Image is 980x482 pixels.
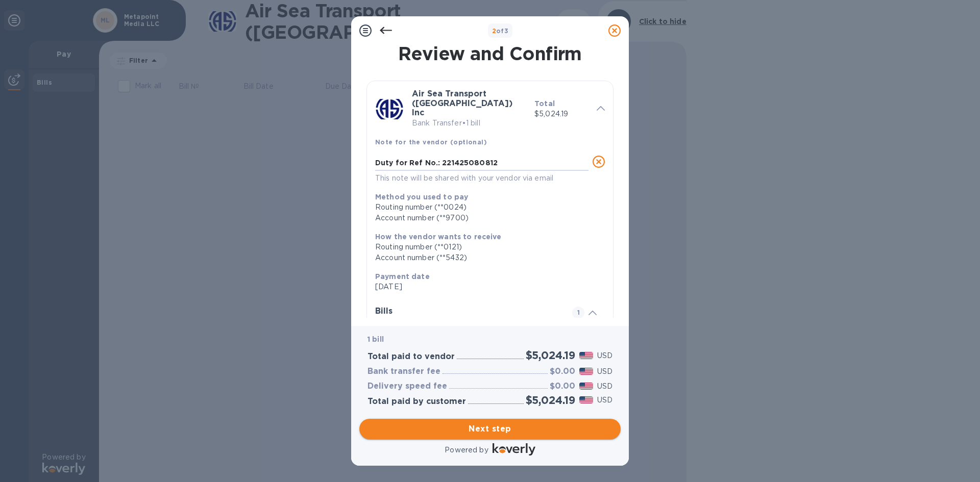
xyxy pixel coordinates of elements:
div: Account number (**5432) [375,252,597,263]
h3: Total paid by customer [367,397,466,407]
h2: $5,024.19 [526,349,575,362]
button: Next step [359,419,621,439]
p: USD [597,366,612,377]
textarea: Duty for Ref No.: 221425080812 [375,159,589,167]
b: 1 bill [367,335,384,343]
h3: Delivery speed fee [367,382,447,391]
p: Powered by [445,445,488,455]
p: $5,024.19 [534,109,589,119]
h3: Total paid to vendor [367,352,455,362]
span: 2 [492,27,496,35]
h3: Bank transfer fee [367,367,440,376]
b: Note for the vendor (optional) [375,138,487,146]
p: This note will be shared with your vendor via email [375,172,589,184]
p: [DATE] [375,282,597,292]
h1: Review and Confirm [364,43,616,64]
img: USD [579,368,593,375]
b: Payment date [375,272,430,281]
img: USD [579,352,593,359]
b: How the vendor wants to receive [375,233,502,241]
img: USD [579,383,593,390]
h3: Bills [375,307,560,316]
b: Total [534,99,555,108]
p: Bank Transfer • 1 bill [412,118,526,129]
b: Air Sea Transport ([GEOGRAPHIC_DATA]) Inc [412,89,512,117]
b: Method you used to pay [375,193,468,201]
span: 1 [572,307,584,319]
img: USD [579,396,593,403]
div: Routing number (**0121) [375,242,597,252]
h3: $0.00 [550,367,575,376]
h2: $5,024.19 [526,394,575,407]
p: USD [597,381,612,392]
span: Next step [367,423,612,435]
img: Logo [493,443,535,455]
b: of 3 [492,27,509,35]
p: USD [597,350,612,361]
h3: $0.00 [550,382,575,391]
div: Routing number (**0024) [375,202,597,213]
p: USD [597,395,612,405]
div: Account number (**9700) [375,213,597,223]
div: Air Sea Transport ([GEOGRAPHIC_DATA]) IncBank Transfer•1 billTotal$5,024.19Note for the vendor (o... [375,89,605,184]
